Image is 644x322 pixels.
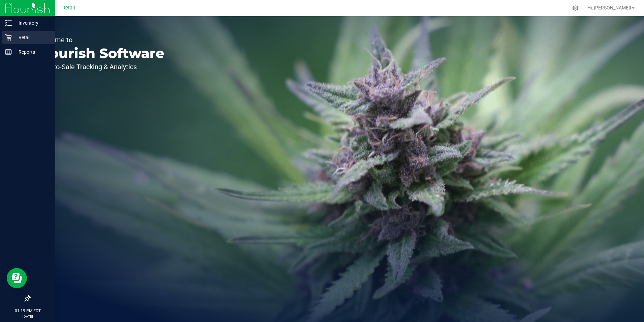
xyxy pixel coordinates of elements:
span: Hi, [PERSON_NAME]! [587,5,631,10]
p: [DATE] [3,314,52,319]
span: Retail [62,5,75,11]
p: Reports [12,48,52,56]
p: 01:19 PM EDT [3,308,52,314]
p: Inventory [12,19,52,27]
p: Flourish Software [36,47,164,60]
inline-svg: Reports [5,49,12,55]
inline-svg: Inventory [5,20,12,26]
p: Welcome to [36,36,164,43]
iframe: Resource center [7,268,27,288]
p: Seed-to-Sale Tracking & Analytics [36,63,164,70]
div: Manage settings [571,5,580,11]
p: Retail [12,33,52,42]
inline-svg: Retail [5,34,12,41]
